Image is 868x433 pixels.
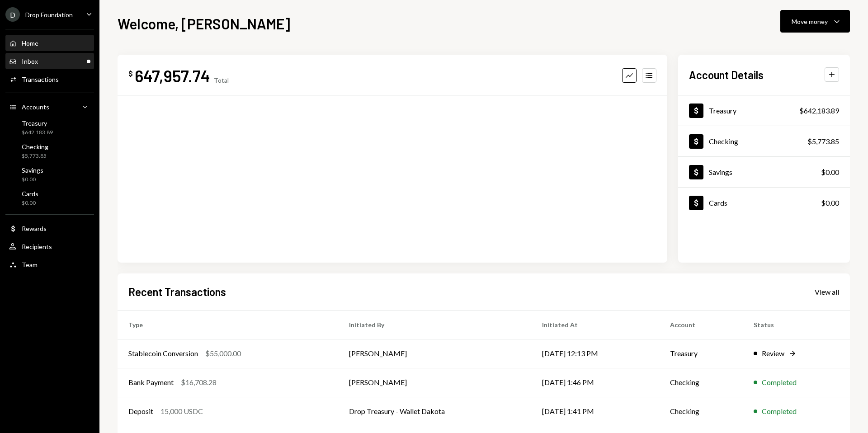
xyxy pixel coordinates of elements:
[709,168,732,176] div: Savings
[709,198,727,207] div: Cards
[5,53,94,69] a: Inbox
[659,397,743,426] td: Checking
[22,39,38,47] div: Home
[22,129,53,136] div: $642,183.89
[762,348,784,359] div: Review
[815,287,839,297] div: View all
[128,348,198,359] div: Stablecoin Conversion
[22,103,49,111] div: Accounts
[762,406,797,417] div: Completed
[135,66,210,86] div: 647,957.74
[807,136,839,147] div: $5,773.85
[22,243,52,250] div: Recipients
[22,57,38,65] div: Inbox
[678,188,850,218] a: Cards$0.00
[531,339,659,368] td: [DATE] 12:13 PM
[22,225,47,232] div: Rewards
[22,75,59,83] div: Transactions
[22,119,53,127] div: Treasury
[22,176,43,184] div: $0.00
[5,164,94,185] a: Savings$0.00
[659,310,743,339] th: Account
[531,310,659,339] th: Initiated At
[689,67,764,82] h2: Account Details
[118,14,290,33] h1: Welcome, [PERSON_NAME]
[205,348,241,359] div: $55,000.00
[762,377,797,388] div: Completed
[338,368,531,397] td: [PERSON_NAME]
[5,7,20,22] div: D
[128,377,174,388] div: Bank Payment
[338,310,531,339] th: Initiated By
[678,95,850,126] a: Treasury$642,183.89
[815,287,839,297] a: View all
[780,10,850,33] button: Move money
[118,310,338,339] th: Type
[799,105,839,116] div: $642,183.89
[531,368,659,397] td: [DATE] 1:46 PM
[128,69,133,78] div: $
[128,406,153,417] div: Deposit
[5,256,94,273] a: Team
[743,310,850,339] th: Status
[5,117,94,138] a: Treasury$642,183.89
[5,99,94,115] a: Accounts
[128,284,226,299] h2: Recent Transactions
[5,140,94,162] a: Checking$5,773.85
[338,397,531,426] td: Drop Treasury - Wallet Dakota
[5,71,94,87] a: Transactions
[22,143,48,151] div: Checking
[5,35,94,51] a: Home
[22,190,38,198] div: Cards
[5,238,94,254] a: Recipients
[22,261,38,268] div: Team
[531,397,659,426] td: [DATE] 1:41 PM
[338,339,531,368] td: [PERSON_NAME]
[659,339,743,368] td: Treasury
[5,220,94,236] a: Rewards
[709,106,736,115] div: Treasury
[709,137,738,146] div: Checking
[821,198,839,208] div: $0.00
[160,406,203,417] div: 15,000 USDC
[22,152,48,160] div: $5,773.85
[214,76,229,84] div: Total
[678,157,850,187] a: Savings$0.00
[25,11,73,19] div: Drop Foundation
[5,187,94,209] a: Cards$0.00
[181,377,217,388] div: $16,708.28
[22,199,38,207] div: $0.00
[678,126,850,156] a: Checking$5,773.85
[821,167,839,178] div: $0.00
[22,166,43,174] div: Savings
[659,368,743,397] td: Checking
[792,17,828,26] div: Move money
